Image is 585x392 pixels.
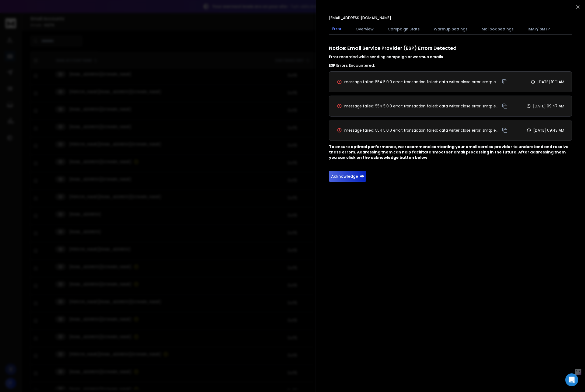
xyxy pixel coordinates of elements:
[329,15,391,20] p: [EMAIL_ADDRESS][DOMAIN_NAME]
[565,373,578,386] div: Open Intercom Messenger
[329,63,572,68] h3: ESP Errors Encountered:
[329,23,345,35] button: Error
[344,79,499,85] span: message failed: 554 5.0.0 error: transaction failed: data writer close error: smtp error 421: kum...
[478,23,517,35] button: Mailbox Settings
[344,103,499,109] span: message failed: 554 5.0.0 error: transaction failed: data writer close error: smtp error 421: [DO...
[329,44,572,59] h1: Notice: Email Service Provider (ESP) Errors Detected
[329,54,572,59] h4: Error recorded while sending campaign or warmup emails
[344,128,499,133] span: message failed: 554 5.0.0 error: transaction failed: data writer close error: smtp error 421: sen...
[524,23,553,35] button: IMAP/ SMTP
[329,171,366,182] button: Acknowledge
[352,23,377,35] button: Overview
[430,23,471,35] button: Warmup Settings
[537,79,564,85] p: [DATE] 10:11 AM
[533,128,564,133] p: [DATE] 09:43 AM
[329,144,572,160] p: To ensure optimal performance, we recommend contacting your email service provider to understand ...
[533,103,564,109] p: [DATE] 09:47 AM
[384,23,423,35] button: Campaign Stats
